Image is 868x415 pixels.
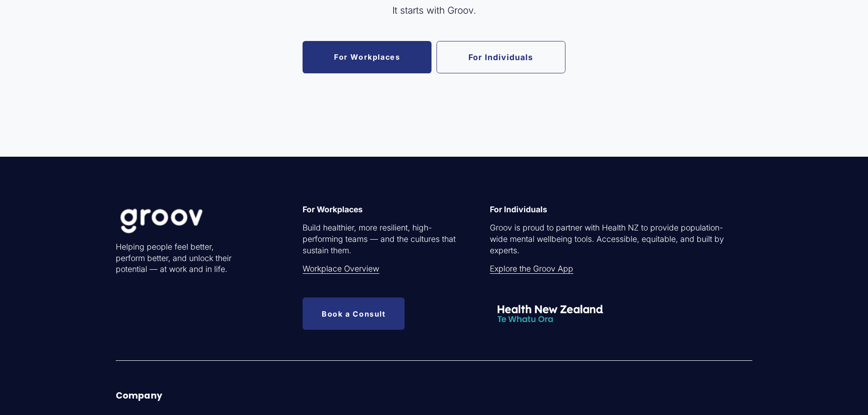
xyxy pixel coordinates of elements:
p: Helping people feel better, perform better, and unlock their potential — at work and in life. [116,241,245,275]
p: Groov is proud to partner with Health NZ to provide population-wide mental wellbeing tools. Acces... [490,222,725,256]
a: For Individuals [437,41,565,73]
a: For Workplaces [303,41,431,73]
a: Workplace Overview [303,263,379,275]
strong: For Workplaces [303,205,363,214]
strong: Company [116,389,162,402]
a: Book a Consult [303,297,405,330]
strong: For Individuals [490,205,547,214]
p: Build healthier, more resilient, high-performing teams — and the cultures that sustain them. [303,222,458,256]
a: Explore the Groov App [490,263,573,275]
p: It starts with Groov. [169,4,699,17]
